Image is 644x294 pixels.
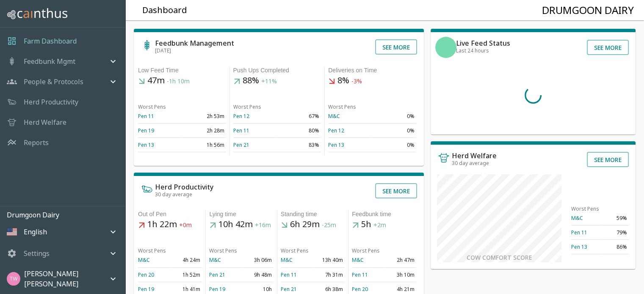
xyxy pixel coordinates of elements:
td: 67% [277,109,321,124]
p: English [24,227,47,237]
td: 3h 06m [241,253,274,267]
a: Pen 11 [571,229,587,236]
a: M&C [138,256,150,264]
h6: Live Feed Status [456,40,510,47]
p: People & Protocols [24,77,83,87]
h6: Herd Welfare [452,152,497,159]
h5: 47m [138,75,226,87]
a: Pen 13 [328,141,344,148]
a: Pen 11 [281,271,297,278]
h5: 6h 29m [281,219,345,231]
span: -3% [351,77,362,85]
span: -1h 10m [167,77,190,85]
a: Pen 19 [138,286,154,293]
p: [PERSON_NAME] [PERSON_NAME] [24,269,108,289]
span: Worst Pens [352,247,380,254]
span: +11% [261,77,277,85]
a: Pen 20 [352,286,368,293]
td: 0% [372,109,416,124]
td: 59% [600,211,629,225]
h5: Dashboard [142,5,187,16]
span: 30 day average [452,159,489,167]
a: Pen 21 [209,271,225,278]
span: +2m [373,221,386,229]
h6: Herd Productivity [155,184,213,190]
div: Deliveries on Time [328,66,416,75]
td: 2h 53m [182,109,226,124]
h5: 10h 42m [209,219,273,231]
a: Pen 21 [233,141,249,148]
a: Pen 19 [138,127,154,134]
p: Drumgoon Dairy [7,210,125,220]
a: M&C [571,214,583,222]
a: Reports [24,137,49,148]
span: Worst Pens [209,247,237,254]
a: Herd Productivity [24,97,78,107]
td: 7h 31m [312,267,345,282]
div: Standing time [281,210,345,219]
h5: 8% [328,75,416,87]
h6: Feedbunk Management [155,40,234,47]
a: Pen 12 [328,127,344,134]
span: Worst Pens [138,103,166,110]
td: 9h 48m [241,267,274,282]
a: Pen 11 [138,113,154,120]
td: 2h 47m [384,253,416,267]
td: 83% [277,138,321,152]
td: 3h 10m [384,267,416,282]
a: M&C [352,256,364,264]
h6: Cow Comfort Score [467,253,532,262]
a: Pen 13 [138,141,154,148]
button: See more [587,152,629,167]
h5: 1h 22m [138,219,202,231]
a: M&C [328,113,340,120]
td: 13h 40m [312,253,345,267]
span: Worst Pens [233,103,261,110]
span: [DATE] [155,47,171,54]
img: 245b9d43f80a7691eccb0769db072b72 [7,272,20,286]
div: Feedbunk time [352,210,416,219]
button: See more [587,40,629,55]
a: Pen 11 [352,271,368,278]
a: Pen 12 [233,113,249,120]
div: Lying time [209,210,273,219]
a: Herd Welfare [24,117,66,127]
div: Push Ups Completed [233,66,321,75]
td: 80% [277,124,321,138]
h5: 5h [352,219,416,231]
a: Pen 20 [138,271,154,278]
a: M&C [281,256,293,264]
td: 86% [600,240,629,254]
h4: Drumgoon Dairy [542,4,634,16]
span: Last 24 hours [456,47,489,54]
p: Feedbunk Mgmt [24,56,75,66]
a: Pen 11 [233,127,249,134]
td: 0% [372,124,416,138]
td: 4h 24m [170,253,202,267]
span: Worst Pens [281,247,309,254]
span: Worst Pens [138,247,166,254]
a: Pen 21 [281,286,297,293]
span: +0m [179,221,192,229]
a: Farm Dashboard [24,36,77,46]
td: 79% [600,225,629,240]
div: Low Feed Time [138,66,226,75]
p: Settings [24,248,50,258]
button: See more [375,183,417,198]
span: +16m [255,221,271,229]
td: 1h 56m [182,138,226,152]
a: Pen 19 [209,286,225,293]
td: 0% [372,138,416,152]
button: See more [375,39,417,55]
td: 1h 52m [170,267,202,282]
a: Pen 13 [571,243,587,250]
span: Worst Pens [571,205,599,212]
span: 30 day average [155,191,192,198]
a: M&C [209,256,221,264]
span: -25m [322,221,336,229]
td: 2h 28m [182,124,226,138]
